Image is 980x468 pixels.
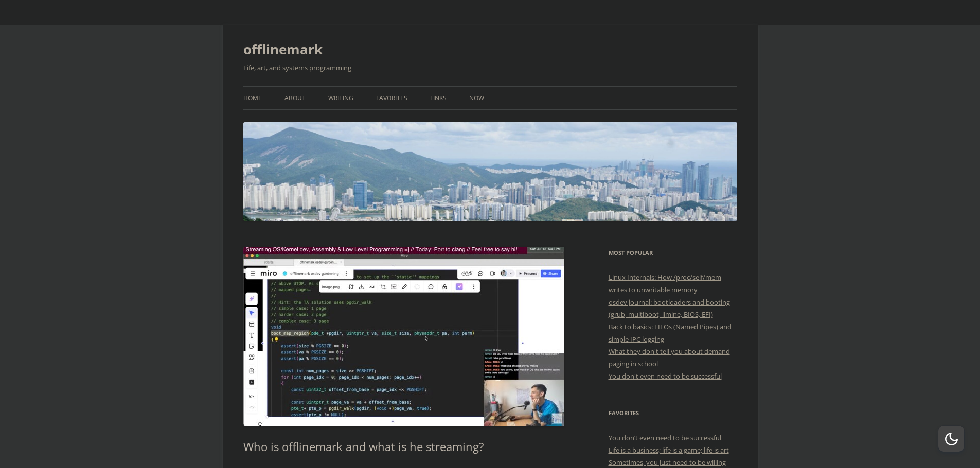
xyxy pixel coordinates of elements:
[609,371,722,381] a: You don't even need to be successful
[609,347,730,368] a: What they don't tell you about demand paging in school
[243,122,737,221] img: offlinemark
[609,297,730,319] a: osdev journal: bootloaders and booting (grub, multiboot, limine, BIOS, EFI)
[376,87,407,109] a: Favorites
[609,445,729,455] a: Life is a business; life is a game; life is art
[243,440,565,453] h1: Who is offlinemark and what is he streaming?
[284,87,306,109] a: About
[609,458,726,467] a: Sometimes, you just need to be willing
[328,87,353,109] a: Writing
[469,87,484,109] a: Now
[609,433,721,442] a: You don’t even need to be successful
[609,247,737,259] h3: Most Popular
[243,37,323,62] a: offlinemark
[430,87,447,109] a: Links
[609,273,721,294] a: Linux Internals: How /proc/self/mem writes to unwritable memory
[609,407,737,419] h3: Favorites
[243,87,262,109] a: Home
[243,62,737,74] h2: Life, art, and systems programming
[609,322,732,344] a: Back to basics: FIFOs (Named Pipes) and simple IPC logging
